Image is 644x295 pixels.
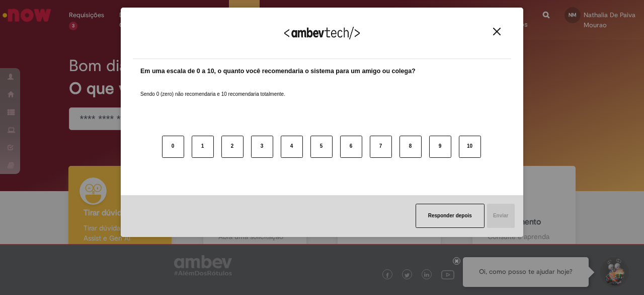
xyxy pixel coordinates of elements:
[281,136,303,158] button: 4
[310,136,333,158] button: 5
[140,79,285,98] label: Sendo 0 (zero) não recomendaria e 10 recomendaria totalmente.
[162,136,184,158] button: 0
[416,204,485,228] button: Responder depois
[192,136,214,158] button: 1
[459,136,481,158] button: 10
[221,136,244,158] button: 2
[490,27,504,36] button: Close
[429,136,451,158] button: 9
[493,28,501,35] img: Close
[340,136,362,158] button: 6
[370,136,392,158] button: 7
[251,136,273,158] button: 3
[140,67,416,76] label: Em uma escala de 0 a 10, o quanto você recomendaria o sistema para um amigo ou colega?
[284,27,360,39] img: Logo Ambevtech
[399,136,422,158] button: 8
